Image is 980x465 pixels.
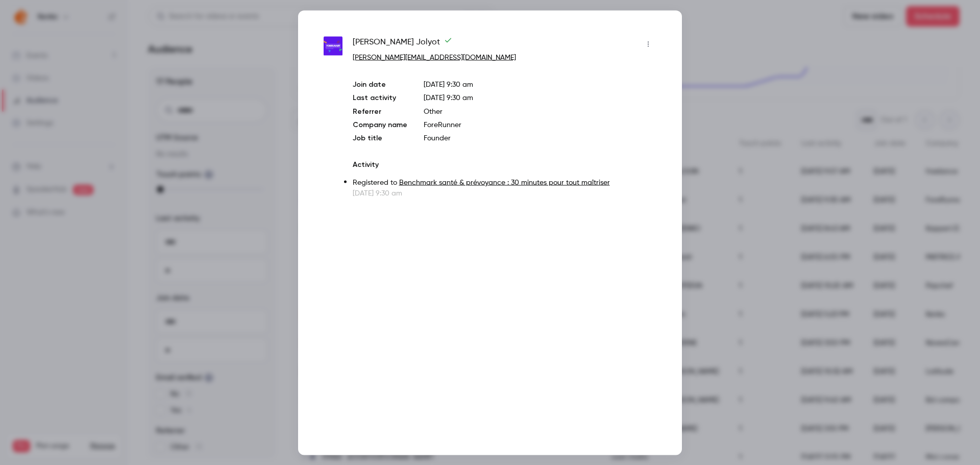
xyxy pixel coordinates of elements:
[353,92,407,103] p: Last activity
[424,79,656,89] p: [DATE] 9:30 am
[424,94,473,101] span: [DATE] 9:30 am
[353,119,407,130] p: Company name
[424,119,656,130] p: ForeRunner
[353,133,407,143] p: Job title
[399,179,610,186] a: Benchmark santé & prévoyance : 30 minutes pour tout maîtriser
[424,106,656,116] p: Other
[424,133,656,143] p: Founder
[353,188,656,198] p: [DATE] 9:30 am
[353,79,407,89] p: Join date
[353,177,656,188] p: Registered to
[353,54,516,61] a: [PERSON_NAME][EMAIL_ADDRESS][DOMAIN_NAME]
[353,159,656,169] p: Activity
[324,37,342,56] img: beaforerunner.com
[353,106,407,116] p: Referrer
[353,36,452,52] span: [PERSON_NAME] Jolyot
